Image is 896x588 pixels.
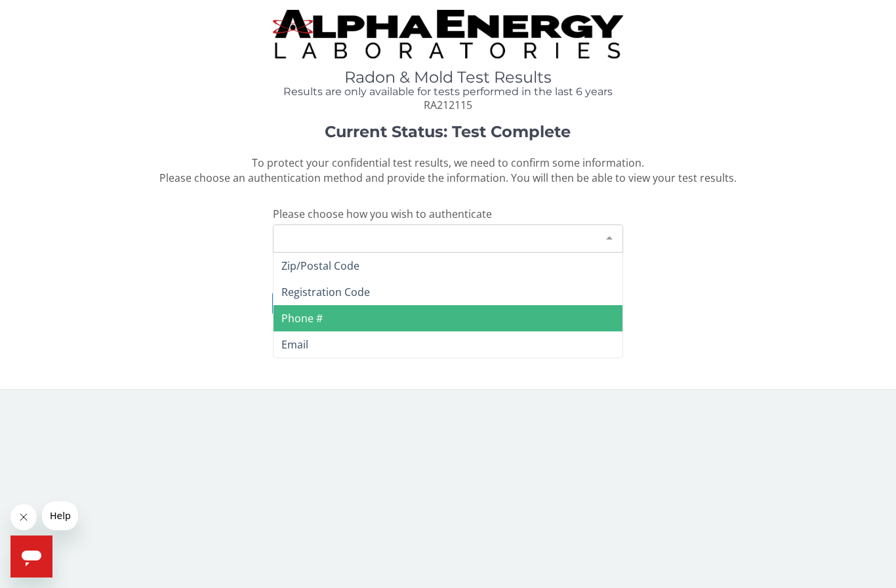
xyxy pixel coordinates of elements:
span: Email [281,337,308,352]
iframe: Button to launch messaging window [10,535,52,577]
h4: Results are only available for tests performed in the last 6 years [273,86,623,98]
button: I need help [272,291,622,316]
span: Zip/Postal Code [281,259,359,273]
iframe: Close message [10,504,37,530]
span: RA212115 [424,98,472,112]
img: TightCrop.jpg [273,10,623,58]
strong: Current Status: Test Complete [325,122,571,141]
iframe: Message from company [42,501,78,530]
span: To protect your confidential test results, we need to confirm some information. Please choose an ... [159,156,737,185]
h1: Radon & Mold Test Results [273,69,623,86]
span: Registration Code [281,285,370,299]
span: Please choose how you wish to authenticate [273,207,492,221]
span: Phone # [281,311,323,325]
